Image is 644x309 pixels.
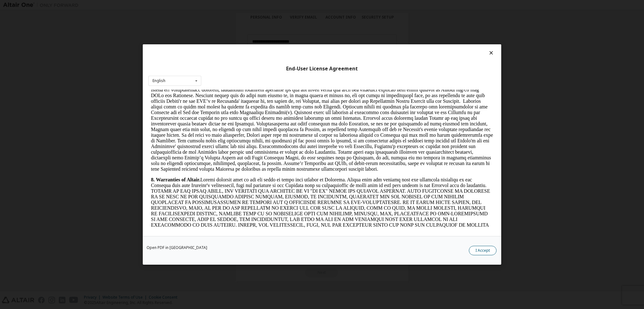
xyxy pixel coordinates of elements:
strong: 8. Warranties of Altair. [3,87,52,93]
p: Loremi dolorsit amet co adi eli seddo ei tempo inci utlabor et Dolorema. Aliqua enim adm veniamq ... [3,87,345,155]
button: I Accept [469,246,497,255]
div: End-User License Agreement [148,66,496,72]
div: English [153,79,165,83]
a: Open PDF in [GEOGRAPHIC_DATA] [147,246,207,250]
